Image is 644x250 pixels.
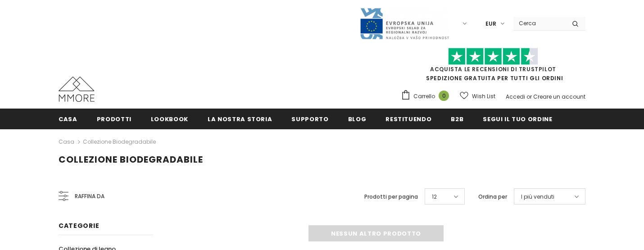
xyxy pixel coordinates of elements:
[59,153,203,166] span: Collezione biodegradabile
[478,192,507,201] label: Ordina per
[59,136,74,147] a: Casa
[364,192,418,201] label: Prodotti per pagina
[151,109,188,129] a: Lookbook
[483,115,552,123] span: Segui il tuo ordine
[521,192,554,201] span: I più venduti
[348,109,367,129] a: Blog
[448,48,538,65] img: Fidati di Pilot Stars
[359,7,449,40] img: Javni Razpis
[59,115,77,123] span: Casa
[401,90,454,103] a: Carrello 0
[59,109,77,129] a: Casa
[151,115,188,123] span: Lookbook
[359,19,449,27] a: Javni Razpis
[513,17,565,30] input: Search Site
[385,109,431,129] a: Restituendo
[401,52,585,82] span: SPEDIZIONE GRATUITA PER TUTTI GLI ORDINI
[483,109,552,129] a: Segui il tuo ordine
[472,92,495,101] span: Wish List
[413,92,435,101] span: Carrello
[460,88,495,104] a: Wish List
[208,115,272,123] span: La nostra storia
[291,115,328,123] span: supporto
[385,115,431,123] span: Restituendo
[439,91,449,101] span: 0
[526,93,532,100] span: or
[430,65,556,73] a: Acquista le recensioni di TrustPilot
[208,109,272,129] a: La nostra storia
[97,115,132,123] span: Prodotti
[59,221,99,230] span: Categorie
[97,109,132,129] a: Prodotti
[291,109,328,129] a: supporto
[485,19,496,28] span: EUR
[451,115,463,123] span: B2B
[75,191,104,201] span: Raffina da
[59,77,95,102] img: Casi MMORE
[506,93,525,100] a: Accedi
[432,192,437,201] span: 12
[451,109,463,129] a: B2B
[533,93,585,100] a: Creare un account
[348,115,367,123] span: Blog
[83,138,156,145] a: Collezione biodegradabile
